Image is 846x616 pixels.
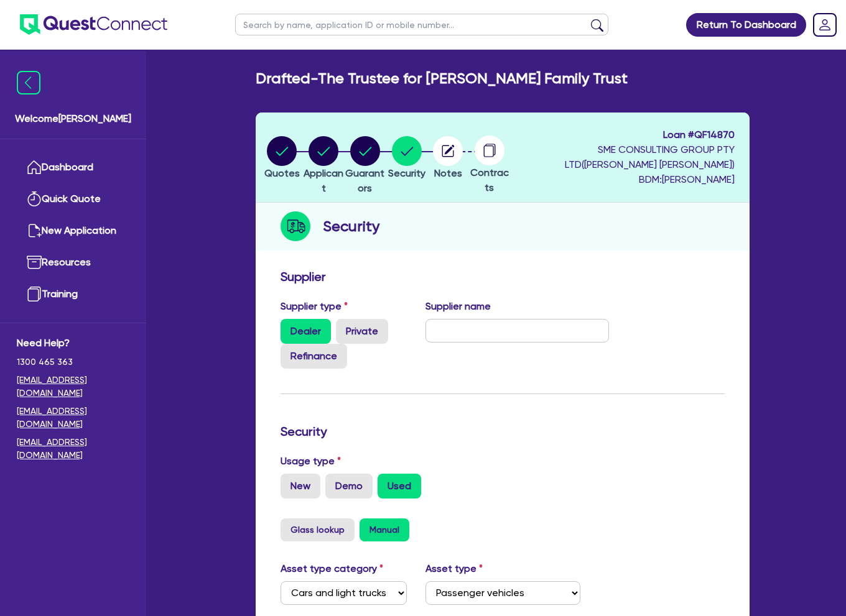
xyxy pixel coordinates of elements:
span: Applicant [304,167,343,194]
img: quest-connect-logo-blue [20,14,167,35]
span: Security [388,167,425,179]
a: Dropdown toggle [809,9,841,41]
img: new-application [27,223,42,238]
span: Notes [434,167,462,179]
span: Quotes [264,167,300,179]
span: Welcome [PERSON_NAME] [15,111,131,126]
a: Training [17,278,129,310]
a: [EMAIL_ADDRESS][DOMAIN_NAME] [17,374,129,400]
a: Dashboard [17,152,129,183]
span: BDM: [PERSON_NAME] [513,172,735,187]
label: Supplier type [281,299,348,314]
img: step-icon [281,211,310,241]
button: Applicant [303,136,345,196]
label: Used [378,474,421,499]
button: Manual [360,518,409,541]
h3: Supplier [281,269,725,284]
a: Quick Quote [17,183,129,215]
button: Notes [432,136,463,182]
button: Glass lookup [281,518,355,541]
label: Supplier name [425,299,491,314]
span: 1300 465 363 [17,356,129,369]
label: New [281,474,320,499]
span: Contracts [470,167,509,193]
button: Quotes [264,136,300,182]
label: Demo [325,474,373,499]
a: [EMAIL_ADDRESS][DOMAIN_NAME] [17,436,129,462]
span: SME CONSULTING GROUP PTY LTD ( [PERSON_NAME] [PERSON_NAME] ) [565,144,735,170]
span: Guarantors [345,167,384,194]
label: Dealer [281,319,331,344]
label: Refinance [281,344,347,369]
img: icon-menu-close [17,71,40,94]
a: New Application [17,215,129,247]
a: [EMAIL_ADDRESS][DOMAIN_NAME] [17,405,129,431]
a: Return To Dashboard [686,13,806,37]
img: training [27,287,42,301]
h3: Security [281,424,725,439]
h2: Drafted - The Trustee for [PERSON_NAME] Family Trust [256,70,628,88]
input: Search by name, application ID or mobile number... [235,14,608,35]
img: resources [27,255,42,270]
span: Loan # QF14870 [513,127,735,142]
label: Asset type [425,561,483,576]
a: Resources [17,247,129,278]
button: Security [388,136,426,182]
label: Asset type category [281,561,383,576]
span: Need Help? [17,336,129,351]
h2: Security [323,215,379,237]
label: Usage type [281,454,341,469]
label: Private [336,319,388,344]
img: quick-quote [27,191,42,206]
button: Guarantors [344,136,386,196]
